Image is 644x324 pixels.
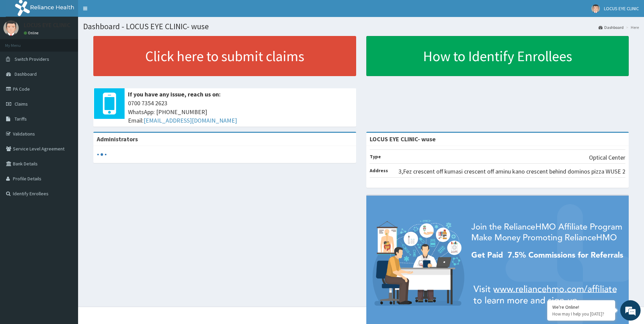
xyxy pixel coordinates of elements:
svg: audio-loading [97,149,107,160]
a: [EMAIL_ADDRESS][DOMAIN_NAME] [144,116,237,124]
p: Optical Center [589,153,625,162]
p: LOCUS EYE CLINIC [24,22,70,28]
p: 3,Fez crescent off kumasi crescent off aminu kano crescent behind dominos pizza WUSE 2 [399,167,625,176]
span: Switch Providers [15,56,49,62]
span: Claims [15,101,28,107]
span: 0700 7354 2623 WhatsApp: [PHONE_NUMBER] Email: [128,99,353,125]
img: User Image [591,4,600,13]
a: How to Identify Enrollees [366,36,629,76]
b: Administrators [97,135,138,143]
h1: Dashboard - LOCUS EYE CLINIC- wuse [83,22,639,31]
span: LOCUS EYE CLINIC [604,5,639,12]
p: How may I help you today? [552,311,610,317]
b: Address [370,167,388,174]
img: User Image [3,20,19,36]
b: If you have any issue, reach us on: [128,90,221,98]
span: Tariffs [15,116,27,122]
a: Dashboard [599,24,624,30]
div: We're Online! [552,304,610,310]
b: Type [370,154,381,160]
li: Here [624,24,639,30]
a: Click here to submit claims [93,36,356,76]
span: Dashboard [15,71,37,77]
a: Online [24,31,40,35]
strong: LOCUS EYE CLINIC- wuse [370,135,436,143]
